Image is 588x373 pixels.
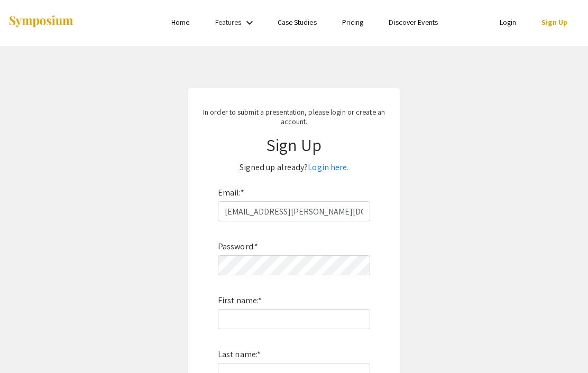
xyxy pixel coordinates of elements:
[218,184,244,201] label: Email:
[308,162,348,173] a: Login here.
[8,15,74,29] img: Symposium by ForagerOne
[199,135,389,155] h1: Sign Up
[199,159,389,176] p: Signed up already?
[8,325,45,365] iframe: Chat
[243,16,256,29] mat-icon: Expand Features list
[218,346,261,363] label: Last name:
[278,17,317,27] a: Case Studies
[218,292,262,309] label: First name:
[199,107,389,126] p: In order to submit a presentation, please login or create an account.
[171,17,189,27] a: Home
[342,17,364,27] a: Pricing
[389,17,438,27] a: Discover Events
[500,17,517,27] a: Login
[218,238,258,255] label: Password:
[215,17,242,27] a: Features
[541,17,567,27] a: Sign Up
